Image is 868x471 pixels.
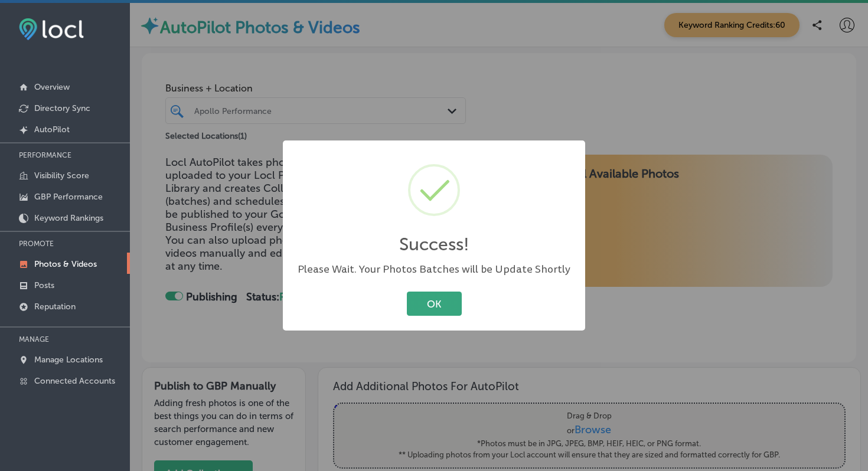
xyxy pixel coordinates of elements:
[19,18,84,40] img: fda3e92497d09a02dc62c9cd864e3231.png
[407,292,462,316] button: OK
[34,103,90,113] p: Directory Sync
[34,355,103,365] p: Manage Locations
[34,192,103,202] p: GBP Performance
[34,82,70,92] p: Overview
[399,234,469,255] h2: Success!
[34,213,103,223] p: Keyword Rankings
[34,376,115,386] p: Connected Accounts
[34,171,89,181] p: Visibility Score
[34,280,54,290] p: Posts
[34,259,97,269] p: Photos & Videos
[295,262,573,277] div: Please Wait. Your Photos Batches will be Update Shortly
[34,125,70,135] p: AutoPilot
[34,302,76,312] p: Reputation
